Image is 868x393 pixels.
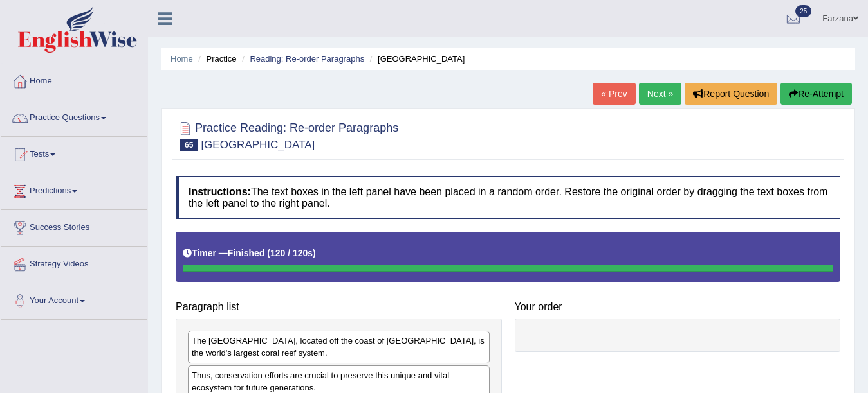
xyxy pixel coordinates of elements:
a: Strategy Videos [1,247,147,279]
li: Practice [195,53,236,65]
b: 120 / 120s [270,248,313,258]
a: Next » [639,83,681,105]
span: 25 [795,5,811,17]
h2: Practice Reading: Re-order Paragraphs [176,119,398,151]
a: Tests [1,137,147,169]
b: ( [267,248,270,258]
a: Home [1,64,147,96]
button: Re-Attempt [780,83,852,105]
b: ) [313,248,316,258]
h4: Paragraph list [176,301,502,313]
small: [GEOGRAPHIC_DATA] [201,139,315,151]
h4: Your order [515,301,841,313]
h4: The text boxes in the left panel have been placed in a random order. Restore the original order b... [176,176,840,219]
a: Predictions [1,173,147,205]
button: Report Question [685,83,777,105]
li: [GEOGRAPHIC_DATA] [367,53,465,65]
b: Finished [228,248,265,258]
span: 65 [180,139,198,151]
a: Your Account [1,283,147,315]
a: Reading: Re-order Paragraphs [250,54,364,64]
h5: Timer — [183,249,316,258]
a: Home [171,54,193,64]
b: Instructions: [189,186,251,197]
a: Practice Questions [1,100,147,132]
a: « Prev [593,83,635,105]
div: The [GEOGRAPHIC_DATA], located off the coast of [GEOGRAPHIC_DATA], is the world's largest coral r... [188,331,490,363]
a: Success Stories [1,210,147,242]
